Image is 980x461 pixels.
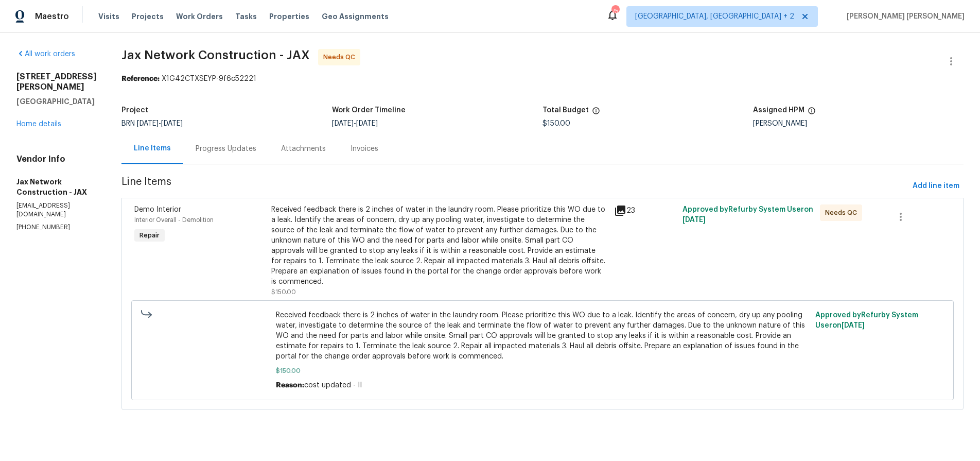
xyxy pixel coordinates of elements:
[269,11,309,22] span: Properties
[276,366,809,376] span: $150.00
[843,11,965,22] span: [PERSON_NAME] [PERSON_NAME]
[356,120,378,127] span: [DATE]
[137,120,159,127] span: [DATE]
[276,310,809,362] span: Received feedback there is 2 inches of water in the laundry room. Please prioritize this WO due t...
[16,201,97,219] p: [EMAIL_ADDRESS][DOMAIN_NAME]
[332,120,378,127] span: -
[16,96,97,107] h5: [GEOGRAPHIC_DATA]
[825,208,861,218] span: Needs QC
[753,107,804,114] h5: Assigned HPM
[121,75,160,82] b: Reference:
[351,144,378,154] div: Invoices
[614,204,676,217] div: 23
[235,13,257,20] span: Tasks
[35,11,69,22] span: Maestro
[196,144,256,154] div: Progress Updates
[908,177,964,196] button: Add line item
[542,120,570,127] span: $150.00
[281,144,326,154] div: Attachments
[815,312,918,329] span: Approved by Refurby System User on
[16,50,75,58] a: All work orders
[121,177,908,196] span: Line Items
[271,204,608,287] div: Received feedback there is 2 inches of water in the laundry room. Please prioritize this WO due t...
[332,107,406,114] h5: Work Order Timeline
[135,230,164,241] span: Repair
[276,382,304,389] span: Reason:
[121,74,964,84] div: X1G42CTXSEYP-9f6c52221
[16,177,97,197] h5: Jax Network Construction - JAX
[913,180,959,193] span: Add line item
[98,11,119,22] span: Visits
[323,52,359,62] span: Needs QC
[134,206,181,213] span: Demo Interior
[322,11,389,22] span: Geo Assignments
[121,120,183,127] span: BRN
[132,11,164,22] span: Projects
[611,6,619,16] div: 75
[332,120,354,127] span: [DATE]
[542,107,589,114] h5: Total Budget
[121,107,148,114] h5: Project
[682,206,813,224] span: Approved by Refurby System User on
[842,322,865,329] span: [DATE]
[592,107,600,120] span: The total cost of line items that have been proposed by Opendoor. This sum includes line items th...
[134,217,214,223] span: Interior Overall - Demolition
[16,121,61,128] a: Home details
[137,120,183,127] span: -
[635,11,794,22] span: [GEOGRAPHIC_DATA], [GEOGRAPHIC_DATA] + 2
[682,216,706,224] span: [DATE]
[121,49,310,61] span: Jax Network Construction - JAX
[753,120,964,127] div: [PERSON_NAME]
[16,154,97,164] h4: Vendor Info
[16,223,97,232] p: [PHONE_NUMBER]
[271,289,296,295] span: $150.00
[808,107,816,120] span: The hpm assigned to this work order.
[161,120,183,127] span: [DATE]
[176,11,223,22] span: Work Orders
[16,72,97,92] h2: [STREET_ADDRESS][PERSON_NAME]
[304,382,362,389] span: cost updated - II
[134,143,171,153] div: Line Items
